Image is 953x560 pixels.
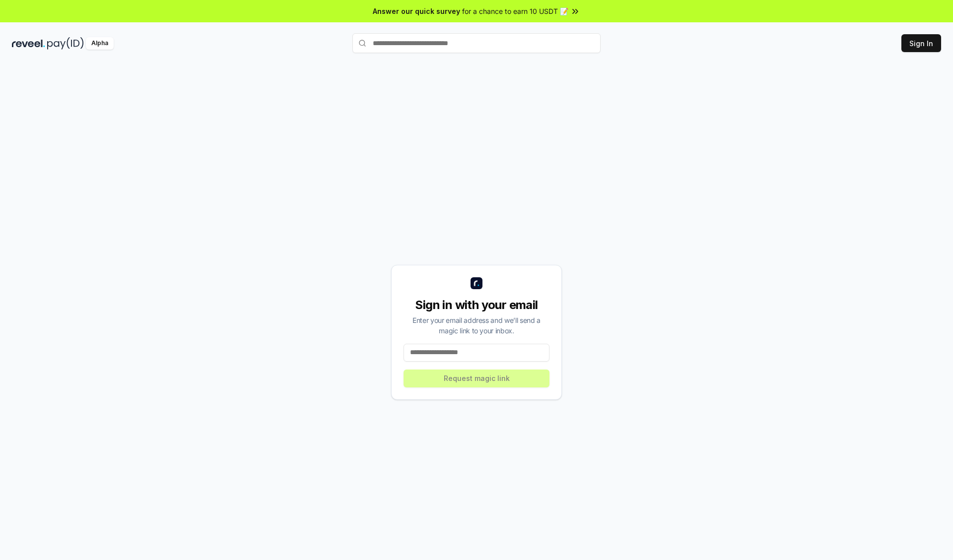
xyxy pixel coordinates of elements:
img: reveel_dark [12,37,45,50]
div: Sign in with your email [404,297,549,313]
span: Answer our quick survey [373,6,460,16]
span: for a chance to earn 10 USDT 📝 [462,6,568,16]
button: Sign In [901,34,941,52]
img: logo_small [471,277,482,289]
div: Enter your email address and we’ll send a magic link to your inbox. [404,315,549,336]
div: Alpha [86,37,114,50]
img: pay_id [47,37,84,50]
